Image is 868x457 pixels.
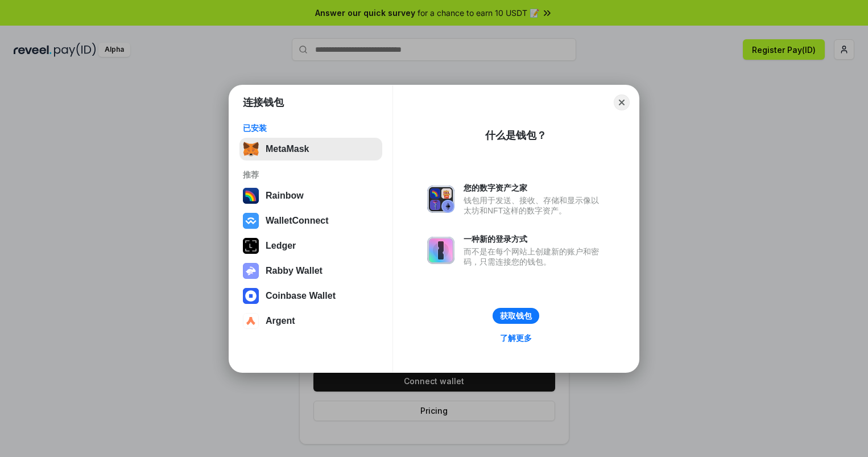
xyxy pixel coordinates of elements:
h1: 连接钱包 [243,96,284,109]
img: svg+xml,%3Csvg%20width%3D%2228%22%20height%3D%2228%22%20viewBox%3D%220%200%2028%2028%22%20fill%3D... [243,288,259,304]
div: Rainbow [266,191,304,201]
div: WalletConnect [266,216,329,226]
div: 已安装 [243,123,379,133]
div: 钱包用于发送、接收、存储和显示像以太坊和NFT这样的数字资产。 [464,195,605,216]
img: svg+xml,%3Csvg%20width%3D%2228%22%20height%3D%2228%22%20viewBox%3D%220%200%2028%2028%22%20fill%3D... [243,313,259,329]
div: 获取钱包 [500,311,532,321]
div: 一种新的登录方式 [464,234,605,244]
img: svg+xml,%3Csvg%20xmlns%3D%22http%3A%2F%2Fwww.w3.org%2F2000%2Fsvg%22%20fill%3D%22none%22%20viewBox... [427,186,454,213]
div: MetaMask [266,144,309,154]
img: svg+xml,%3Csvg%20width%3D%2228%22%20height%3D%2228%22%20viewBox%3D%220%200%2028%2028%22%20fill%3D... [243,213,259,229]
button: WalletConnect [239,209,382,232]
div: Coinbase Wallet [266,291,336,301]
div: 什么是钱包？ [485,129,547,142]
img: svg+xml,%3Csvg%20fill%3D%22none%22%20height%3D%2233%22%20viewBox%3D%220%200%2035%2033%22%20width%... [243,141,259,157]
div: 了解更多 [500,333,532,343]
a: 了解更多 [493,331,539,345]
img: svg+xml,%3Csvg%20xmlns%3D%22http%3A%2F%2Fwww.w3.org%2F2000%2Fsvg%22%20fill%3D%22none%22%20viewBox... [243,263,259,279]
img: svg+xml,%3Csvg%20xmlns%3D%22http%3A%2F%2Fwww.w3.org%2F2000%2Fsvg%22%20fill%3D%22none%22%20viewBox... [427,237,454,264]
button: Rainbow [239,184,382,207]
img: svg+xml,%3Csvg%20width%3D%22120%22%20height%3D%22120%22%20viewBox%3D%220%200%20120%20120%22%20fil... [243,188,259,204]
button: Coinbase Wallet [239,285,382,307]
button: Close [614,94,630,110]
div: 您的数字资产之家 [464,183,605,193]
img: svg+xml,%3Csvg%20xmlns%3D%22http%3A%2F%2Fwww.w3.org%2F2000%2Fsvg%22%20width%3D%2228%22%20height%3... [243,238,259,254]
button: 获取钱包 [493,308,539,324]
button: Ledger [239,234,382,257]
button: Argent [239,310,382,332]
div: 而不是在每个网站上创建新的账户和密码，只需连接您的钱包。 [464,246,605,267]
button: MetaMask [239,138,382,160]
div: Rabby Wallet [266,266,323,276]
div: Ledger [266,241,296,251]
div: 推荐 [243,170,379,180]
div: Argent [266,316,295,326]
button: Rabby Wallet [239,260,382,282]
